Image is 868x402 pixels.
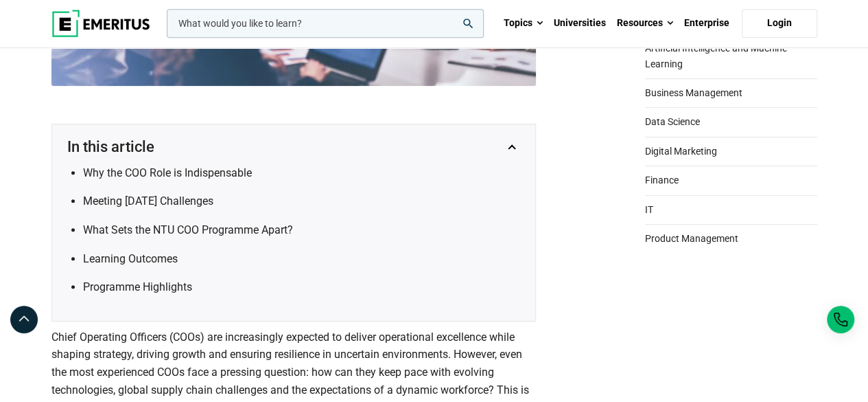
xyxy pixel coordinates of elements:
a: What Sets the NTU COO Programme Apart? [83,223,293,236]
a: Programme Highlights [83,280,192,293]
input: woocommerce-product-search-field-0 [167,9,484,38]
a: Learning Outcomes [83,252,178,265]
a: Meeting [DATE] Challenges [83,194,213,208]
a: Data Science [645,107,817,129]
a: Why the COO Role is Indispensable [83,166,252,179]
a: Artificial Intelligence and Machine Learning [645,34,817,71]
a: IT [645,195,817,217]
a: Business Management [645,78,817,100]
a: Digital Marketing [645,137,817,159]
a: Finance [645,166,817,188]
a: Login [742,9,817,38]
a: Product Management [645,224,817,246]
button: In this article [66,138,521,156]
